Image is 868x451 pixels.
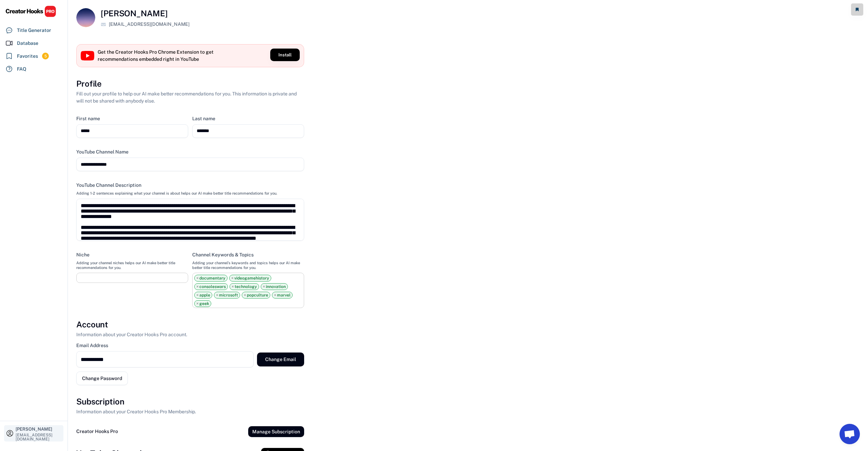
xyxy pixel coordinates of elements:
button: Manage Subscription [248,426,304,437]
div: YouTube Channel Name [76,149,129,155]
span: × [263,285,265,289]
span: × [232,285,234,289]
div: Information about your Creator Hooks Pro account. [76,331,187,338]
span: × [216,293,218,297]
li: marvel [272,292,293,299]
h3: Subscription [76,396,124,408]
img: pexels-photo-3970396.jpeg [76,8,95,27]
h3: Profile [76,78,102,90]
div: YouTube Channel Description [76,182,141,188]
button: Change Password [76,372,128,385]
div: Email Address [76,342,108,348]
li: technology [230,283,259,290]
div: Niche [76,252,90,258]
span: × [196,276,199,280]
div: Fill out your profile to help our AI make better recommendations for you. This information is pri... [76,90,304,105]
img: YouTube%20full-color%20icon%202017.svg [81,51,94,60]
span: × [196,302,199,306]
span: × [231,276,234,280]
button: Change Email [257,353,304,366]
span: × [196,285,199,289]
div: Adding your channel niches helps our AI make better title recommendations for you. [76,260,188,270]
li: microsoft [214,292,240,299]
li: videogamehistory [229,275,271,282]
div: [PERSON_NAME] [16,427,62,431]
div: Channel Keywords & Topics [192,252,254,258]
span: × [196,293,199,297]
div: FAQ [17,66,26,73]
img: CHPRO%20Logo.svg [5,5,56,17]
div: 5 [42,53,49,59]
span: × [244,293,246,297]
li: apple [194,292,212,299]
h4: [PERSON_NAME] [101,8,167,19]
div: First name [76,115,100,122]
div: Information about your Creator Hooks Pro Membership. [76,408,196,415]
div: Title Generator [17,27,51,34]
div: Creator Hooks Pro [76,428,118,435]
div: Get the Creator Hooks Pro Chrome Extension to get recommendations embedded right in YouTube [98,49,216,63]
div: Favorites [17,53,38,60]
li: geek [194,300,211,307]
div: [EMAIL_ADDRESS][DOMAIN_NAME] [109,21,190,28]
div: [EMAIL_ADDRESS][DOMAIN_NAME] [16,433,62,441]
div: Last name [192,115,215,122]
h3: Account [76,319,108,330]
li: innovation [261,283,288,290]
a: Bate-papo aberto [840,424,860,444]
button: Install [270,49,300,61]
span: × [274,293,276,297]
div: Adding 1-2 sentences explaining what your channel is about helps our AI make better title recomme... [76,191,277,196]
div: Database [17,40,38,47]
li: popculture [242,292,270,299]
li: documentary [194,275,228,282]
div: Adding your channel's keywords and topics helps our AI make better title recommendations for you. [192,260,304,270]
li: consoleswars [194,283,228,290]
